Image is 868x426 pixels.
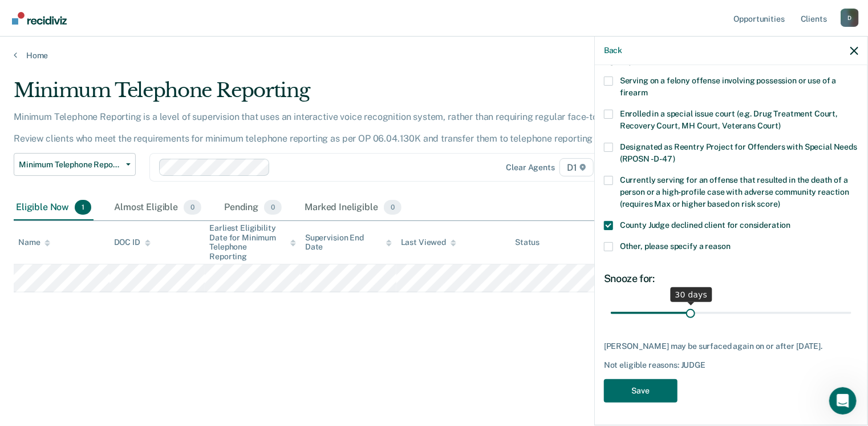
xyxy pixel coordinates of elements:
p: Minimum Telephone Reporting is a level of supervision that uses an interactive voice recognition ... [14,111,660,144]
span: Currently serving for an offense that resulted in the death of a person or a high-profile case wi... [620,175,849,208]
span: 0 [184,200,201,215]
iframe: Intercom live chat [829,387,857,415]
div: Snooze for: [604,272,858,285]
div: Supervision End Date [305,233,392,252]
div: Name [18,238,50,247]
span: 1 [75,200,91,215]
img: Recidiviz [12,12,67,25]
span: Serving on a felony offense involving possession or use of a firearm [620,76,837,97]
div: 30 days [671,287,712,302]
div: Clear agents [506,163,555,172]
div: DOC ID [114,238,151,247]
span: Other, please specify a reason [620,242,731,251]
span: 0 [264,200,282,215]
a: Home [14,50,854,61]
span: D1 [559,158,594,176]
div: Almost Eligible [112,195,204,220]
div: Not eligible reasons: JUDGE [604,360,858,370]
div: Minimum Telephone Reporting [14,79,665,111]
span: Designated as Reentry Project for Offenders with Special Needs (RPOSN - D-47) [620,142,857,163]
div: Pending [222,195,284,220]
button: Profile dropdown button [841,9,859,27]
button: Back [604,46,622,55]
div: D [841,9,859,27]
span: Minimum Telephone Reporting [19,160,121,170]
button: Save [604,379,678,403]
div: Status [515,238,540,247]
span: 0 [384,200,401,215]
div: Marked Ineligible [302,195,404,220]
div: Last Viewed [401,238,456,247]
div: Earliest Eligibility Date for Minimum Telephone Reporting [209,223,296,262]
div: Eligible Now [14,195,94,220]
span: Enrolled in a special issue court (e.g. Drug Treatment Court, Recovery Court, MH Court, Veterans ... [620,109,838,130]
div: [PERSON_NAME] may be surfaced again on or after [DATE]. [604,341,858,351]
span: County Judge declined client for consideration [620,220,791,230]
